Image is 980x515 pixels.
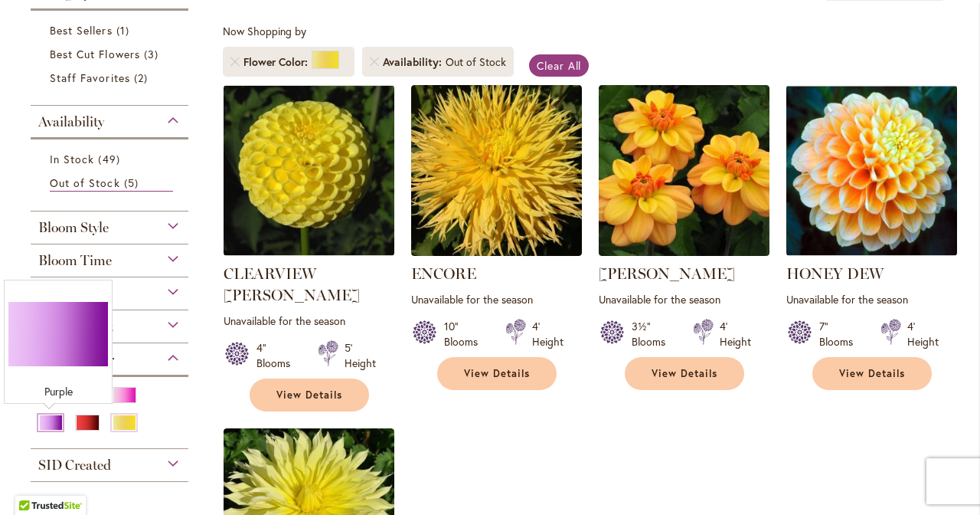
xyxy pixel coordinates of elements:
a: View Details [250,379,369,412]
a: Honey Dew [786,244,957,259]
div: 3½" Blooms [632,319,675,349]
span: Now Shopping by [223,24,306,38]
p: Unavailable for the season [224,313,394,328]
span: 49 [98,151,123,167]
span: Out of Stock [50,175,120,190]
div: Out of Stock [446,54,506,70]
span: Staff Favorites [50,71,130,85]
div: 4' Height [532,319,563,349]
img: CLEARVIEW DANIEL [224,85,394,256]
a: Remove Availability Out of Stock [370,57,379,67]
a: View Details [625,357,744,390]
a: View Details [437,357,557,390]
span: SID Created [38,457,111,474]
a: Ginger Snap [599,244,769,259]
span: 3 [144,46,162,62]
span: View Details [464,367,530,380]
a: Staff Favorites [50,70,173,86]
a: Clear All [529,54,590,77]
div: 4' Height [907,319,939,349]
img: Ginger Snap [599,85,769,256]
img: Honey Dew [786,85,957,256]
a: Best Cut Flowers [50,46,173,62]
span: View Details [276,389,342,402]
a: View Details [812,357,932,390]
span: Bloom Time [38,252,112,269]
span: In Stock [50,152,94,166]
a: CLEARVIEW [PERSON_NAME] [224,264,360,304]
p: Unavailable for the season [411,292,582,307]
span: Availability [38,113,104,130]
span: 2 [134,70,152,86]
span: Best Cut Flowers [50,47,140,61]
a: HONEY DEW [786,264,884,283]
span: Best Sellers [50,23,113,38]
a: [PERSON_NAME] [599,264,735,283]
span: View Details [652,367,717,380]
div: Purple [8,384,108,399]
span: Availability [383,54,446,70]
a: ENCORE [411,264,476,283]
a: Remove Flower Color Yellow [230,57,240,67]
span: 5 [124,175,142,191]
div: 7" Blooms [819,319,862,349]
div: 10" Blooms [444,319,487,349]
a: Out of Stock 5 [50,175,173,192]
p: Unavailable for the season [786,292,957,307]
span: Bloom Style [38,219,109,236]
img: ENCORE [411,85,582,256]
iframe: Launch Accessibility Center [11,461,54,504]
div: 4' Height [720,319,751,349]
div: 5' Height [345,340,376,371]
a: Best Sellers [50,22,173,38]
a: ENCORE [411,244,582,259]
p: Unavailable for the season [599,292,769,307]
a: CLEARVIEW DANIEL [224,244,394,259]
div: 4" Blooms [256,340,299,371]
span: 1 [116,22,133,38]
span: Flower Color [243,54,312,70]
span: View Details [839,367,905,380]
span: Clear All [537,58,582,73]
a: In Stock 49 [50,151,173,167]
